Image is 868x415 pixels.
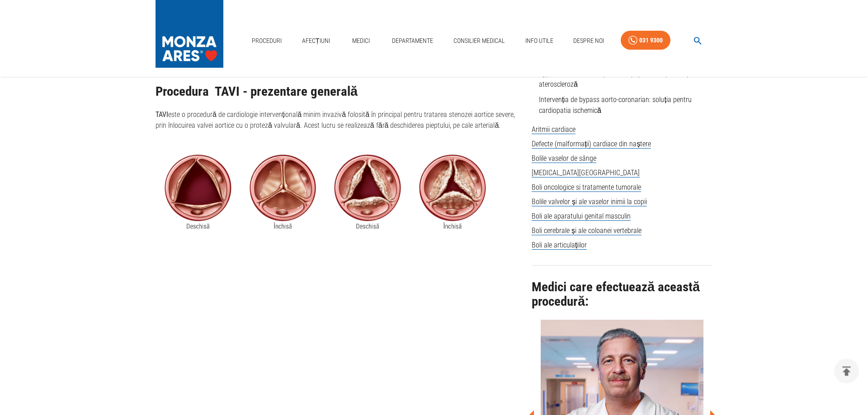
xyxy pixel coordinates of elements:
[388,32,437,50] a: Departamente
[621,31,670,50] a: 031 9300
[156,145,241,230] img: valva aortica deschisa
[325,145,410,230] img: valva aortica stenozata
[532,183,641,192] span: Boli oncologice si tratamente tumorale
[298,32,334,50] a: Afecțiuni
[156,110,168,119] strong: TAVI
[532,125,576,134] span: Aritmii cardiace
[539,95,692,115] a: Intervenția de bypass aorto-coronarian: soluția pentru cardiopatia ischemică
[241,145,325,230] img: valva aortica deschisa
[522,32,557,50] a: Info Utile
[156,84,524,99] h2: Procedura TAVI - prezentare generală
[410,145,495,230] img: regurgitare valva aortica
[532,226,642,235] span: Boli cerebrale și ale coloanei vertebrale
[532,280,712,308] h2: Medici care efectuează această procedură:
[570,32,608,50] a: Despre Noi
[532,168,640,177] span: [MEDICAL_DATA][GEOGRAPHIC_DATA]
[450,32,509,50] a: Consilier Medical
[532,140,651,149] span: Defecte (malformații) cardiace din naștere
[248,32,285,50] a: Proceduri
[532,241,587,250] span: Boli ale articulațiilor
[532,197,647,206] span: Bolile valvelor și ale vaselor inimii la copii
[346,32,375,50] a: Medici
[532,154,596,163] span: Bolile vaselor de sânge
[834,359,859,383] button: delete
[156,109,524,131] p: este o procedură de cardiologie intervențională minim invazivă folosită în principal pentru trata...
[639,35,663,46] div: 031 9300
[532,212,631,221] span: Boli ale aparatului genital masculin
